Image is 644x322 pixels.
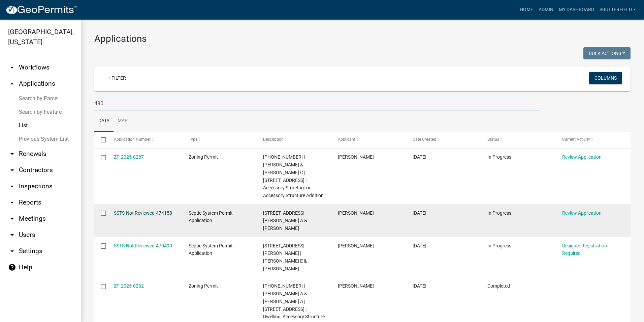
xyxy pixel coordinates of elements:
[94,97,540,110] input: Search for applications
[8,263,16,271] i: help
[487,137,499,142] span: Status
[8,80,16,88] i: arrow_drop_up
[338,210,374,216] span: Dale Scheer
[562,210,602,216] a: Review Application
[413,137,436,142] span: Date Created
[487,243,511,248] span: In Progress
[8,215,16,223] i: arrow_drop_down
[263,243,307,271] span: 1804 FREEMAN POINT RD | RYAN, CRAIG E & SUSAN R
[597,3,639,16] a: Sbutterfield
[517,3,536,16] a: Home
[487,154,511,160] span: In Progress
[8,182,16,190] i: arrow_drop_down
[189,137,197,142] span: Type
[8,150,16,158] i: arrow_drop_down
[114,110,132,132] a: Map
[114,210,172,216] a: SSTS-Not Reviewed-474158
[338,283,374,289] span: Dale Scheer
[8,166,16,174] i: arrow_drop_down
[94,33,631,45] h3: Applications
[257,132,331,148] datatable-header-cell: Description
[94,132,107,148] datatable-header-cell: Select
[562,137,590,142] span: Current Activity
[8,247,16,255] i: arrow_drop_down
[413,210,426,216] span: 09/05/2025
[8,231,16,239] i: arrow_drop_down
[114,154,144,160] a: ZP-2025-0287
[189,154,218,160] span: Zoning Permit
[114,283,144,289] a: ZP-2025-0262
[487,283,510,289] span: Completed
[114,137,151,142] span: Application Number
[263,210,307,231] span: 490 COUNTY ROAD 18 | SCHEER, VICKI A & DALE A
[8,198,16,207] i: arrow_drop_down
[536,3,556,16] a: Admin
[102,72,131,84] a: + Filter
[8,63,16,72] i: arrow_drop_down
[556,3,597,16] a: My Dashboard
[94,110,114,132] a: Data
[189,243,233,256] span: Septic System Permit Application
[263,154,324,198] span: 39-020-0490 | ANDERSON, GREGORY A & ROXANNE C | 3425 COUNTY ROAD 139 | Accessory Structure or Acc...
[338,154,374,160] span: roxanne anderson
[182,132,257,148] datatable-header-cell: Type
[487,210,511,216] span: In Progress
[562,154,602,160] a: Review Application
[189,210,233,223] span: Septic System Permit Application
[263,137,284,142] span: Description
[406,132,481,148] datatable-header-cell: Date Created
[556,132,631,148] datatable-header-cell: Current Activity
[589,72,622,84] button: Columns
[583,47,631,59] button: Bulk Actions
[413,154,426,160] span: 09/11/2025
[481,132,556,148] datatable-header-cell: Status
[331,132,406,148] datatable-header-cell: Applicant
[413,283,426,289] span: 08/25/2025
[413,243,426,248] span: 08/28/2025
[338,137,355,142] span: Applicant
[562,243,607,256] a: Designer Registration Required
[107,132,182,148] datatable-header-cell: Application Number
[338,243,374,248] span: Ken Peterson
[189,283,218,289] span: Zoning Permit
[114,243,172,248] a: SSTS-Not Reviewed-470490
